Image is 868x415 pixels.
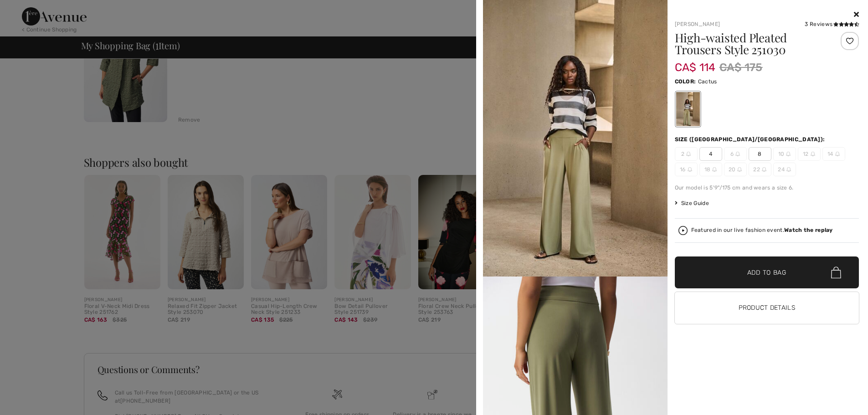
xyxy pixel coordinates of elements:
[675,78,696,85] span: Color:
[735,152,740,156] img: ring-m.svg
[678,226,688,235] img: Watch the replay
[749,163,771,176] span: 22
[675,292,859,324] button: Product Details
[686,152,691,156] img: ring-m.svg
[675,184,859,192] div: Our model is 5'9"/175 cm and wears a size 6.
[676,92,699,126] div: Cactus
[747,268,786,277] span: Add to Bag
[675,163,698,176] span: 16
[798,147,821,161] span: 12
[805,20,859,28] div: 3 Reviews
[773,163,796,176] span: 24
[699,147,722,161] span: 4
[835,152,840,156] img: ring-m.svg
[822,147,845,161] span: 14
[691,227,833,233] div: Featured in our live fashion event.
[712,167,717,172] img: ring-m.svg
[675,135,827,143] div: Size ([GEOGRAPHIC_DATA]/[GEOGRAPHIC_DATA]):
[773,147,796,161] span: 10
[831,266,841,278] img: Bag.svg
[737,167,742,172] img: ring-m.svg
[688,167,692,172] img: ring-m.svg
[675,52,716,74] span: CA$ 114
[786,167,791,172] img: ring-m.svg
[786,152,791,156] img: ring-m.svg
[675,32,828,56] h1: High-waisted Pleated Trousers Style 251030
[675,199,709,207] span: Size Guide
[811,152,815,156] img: ring-m.svg
[675,147,698,161] span: 2
[719,59,763,76] span: CA$ 175
[762,167,766,172] img: ring-m.svg
[675,256,859,288] button: Add to Bag
[724,163,747,176] span: 20
[724,147,747,161] span: 6
[784,227,833,233] strong: Watch the replay
[699,163,722,176] span: 18
[21,6,39,15] span: Help
[675,21,720,27] a: [PERSON_NAME]
[749,147,771,161] span: 8
[698,78,717,85] span: Cactus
